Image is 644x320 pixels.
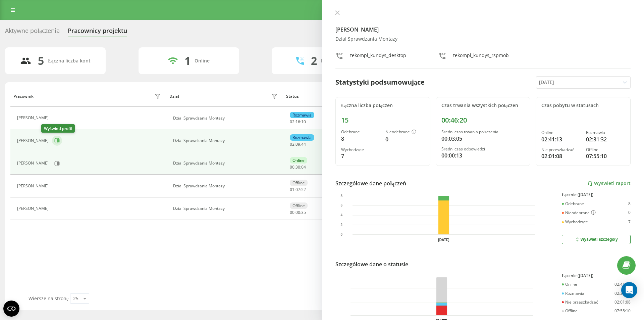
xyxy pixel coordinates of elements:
[17,138,50,143] div: [PERSON_NAME]
[290,202,308,209] div: Offline
[562,201,584,206] div: Odebrane
[562,210,596,216] div: Nieodebrane
[441,130,525,134] div: Średni czas trwania połączenia
[296,141,300,147] span: 09
[340,233,342,236] text: 0
[350,52,406,62] div: tekompl_kundys_desktop
[38,54,44,67] div: 5
[385,135,424,143] div: 0
[290,164,294,170] span: 00
[17,206,50,211] div: [PERSON_NAME]
[321,58,348,64] div: Rozmawiają
[586,135,625,143] div: 02:31:32
[296,119,300,125] span: 16
[311,54,317,67] div: 2
[173,206,279,211] div: Dzial Sprawdzania Montazy
[541,147,580,152] div: Nie przeszkadzać
[614,300,631,305] div: 02:01:08
[441,135,525,143] div: 00:03:05
[614,309,631,313] div: 07:55:10
[173,184,279,188] div: Dzial Sprawdzania Montazy
[586,147,625,152] div: Offline
[296,210,300,215] span: 00
[301,164,306,170] span: 04
[562,300,598,305] div: Nie przeszkadzać
[68,27,127,38] div: Pracownicy projektu
[628,210,631,216] div: 0
[621,282,637,298] div: Open Intercom Messenger
[169,94,179,99] div: Dział
[290,134,314,141] div: Rozmawia
[335,260,408,268] div: Szczegółowe dane o statusie
[73,295,78,302] div: 25
[562,309,578,313] div: Offline
[290,119,294,125] span: 02
[562,273,631,278] div: Łącznie ([DATE])
[41,124,75,133] div: Wyświetl profil
[341,135,380,143] div: 8
[13,94,34,99] div: Pracownik
[195,58,210,64] div: Online
[441,151,525,159] div: 00:00:13
[562,235,631,244] button: Wyświetl szczegóły
[614,282,631,287] div: 02:41:13
[290,142,306,147] div: : :
[301,210,306,215] span: 35
[301,187,306,192] span: 52
[441,147,525,151] div: Średni czas odpowiedzi
[335,77,425,87] div: Statystyki podsumowujące
[301,119,306,125] span: 10
[5,27,60,38] div: Aktywne połączenia
[340,204,342,208] text: 6
[290,210,306,215] div: : :
[541,130,580,135] div: Online
[341,152,380,160] div: 7
[290,180,308,186] div: Offline
[340,194,342,198] text: 8
[587,181,631,186] a: Wyświetl raport
[614,291,631,296] div: 02:31:32
[541,135,580,143] div: 02:41:13
[341,130,380,134] div: Odebrane
[562,282,577,287] div: Online
[341,116,425,124] div: 15
[17,184,50,188] div: [PERSON_NAME]
[29,295,68,302] span: Wiersze na stronę
[341,147,380,152] div: Wychodzące
[286,94,299,99] div: Status
[301,141,306,147] span: 44
[173,161,279,166] div: Dzial Sprawdzania Montazy
[290,112,314,118] div: Rozmawia
[184,54,191,67] div: 1
[562,192,631,197] div: Łącznie ([DATE])
[340,213,342,217] text: 4
[562,220,588,224] div: Wychodzące
[290,157,307,164] div: Online
[17,116,50,120] div: [PERSON_NAME]
[335,36,631,42] div: Dzial Sprawdzania Montazy
[296,164,300,170] span: 30
[290,165,306,170] div: : :
[173,138,279,143] div: Dzial Sprawdzania Montazy
[441,103,525,108] div: Czas trwania wszystkich połączeń
[628,220,631,224] div: 7
[48,58,90,64] div: Łączna liczba kont
[562,291,584,296] div: Rozmawia
[541,152,580,160] div: 02:01:08
[575,237,618,242] div: Wyświetl szczegóły
[385,130,424,135] div: Nieodebrane
[290,187,294,192] span: 01
[290,187,306,192] div: : :
[3,301,19,317] button: Open CMP widget
[340,223,342,227] text: 2
[335,179,406,187] div: Szczegółowe dane połączeń
[341,103,425,108] div: Łączna liczba połączeń
[173,116,279,121] div: Dzial Sprawdzania Montazy
[438,238,449,242] text: [DATE]
[290,210,294,215] span: 00
[586,130,625,135] div: Rozmawia
[441,116,525,124] div: 00:46:20
[628,201,631,206] div: 8
[541,103,625,108] div: Czas pobytu w statusach
[17,161,50,166] div: [PERSON_NAME]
